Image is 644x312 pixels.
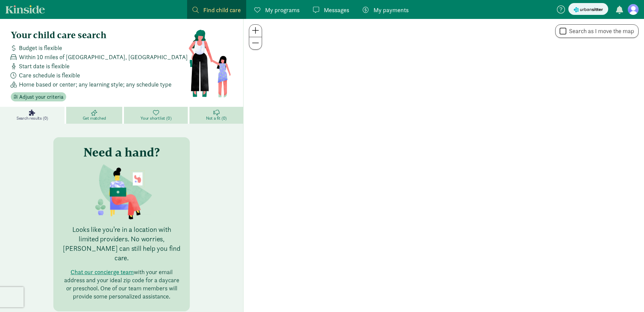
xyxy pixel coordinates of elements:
h4: Your child care search [11,30,188,41]
p: Looks like you’re in a location with limited providers. No worries, [PERSON_NAME] can still help ... [61,225,182,263]
span: Start date is flexible [19,62,70,71]
label: Search as I move the map [566,27,634,35]
a: Your shortlist (0) [124,107,189,124]
p: with your email address and your ideal zip code for a daycare or preschool. One of our team membe... [61,268,182,301]
span: Care schedule is flexible [19,71,80,80]
button: Chat our concierge team [71,268,134,276]
span: My programs [265,5,300,15]
button: Adjust your criteria [11,92,66,102]
a: Kinside [5,5,45,14]
span: Adjust your criteria [19,93,63,101]
span: My payments [373,5,409,15]
span: Within 10 miles of [GEOGRAPHIC_DATA], [GEOGRAPHIC_DATA] [19,52,188,62]
span: Budget is flexible [19,43,62,52]
a: Not a fit (0) [189,107,243,124]
span: Search results (0) [17,116,48,121]
span: Not a fit (0) [206,116,227,121]
span: Home based or center; any learning style; any schedule type [19,80,172,89]
a: Get matched [66,107,124,124]
span: Messages [324,5,349,15]
img: urbansitter_logo_small.svg [574,6,603,13]
span: Find child care [203,5,241,15]
h3: Need a hand? [83,145,160,159]
span: Get matched [83,116,106,121]
span: Your shortlist (0) [140,116,171,121]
